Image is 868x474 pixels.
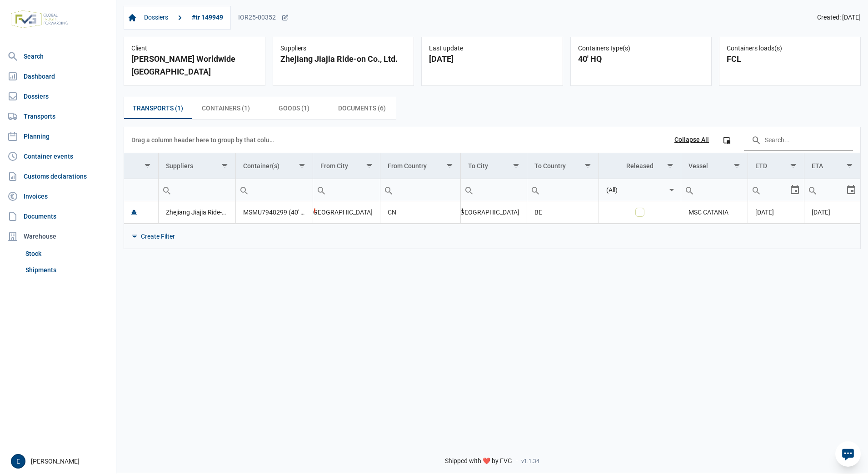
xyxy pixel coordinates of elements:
[380,179,460,201] input: Filter cell
[243,162,279,170] div: Container(s)
[681,179,748,201] input: Filter cell
[727,45,853,53] div: Containers loads(s)
[4,87,112,105] a: Dossiers
[804,153,860,179] td: Column ETA
[238,14,289,22] div: IOR25-00352
[674,136,709,144] div: Collapse All
[166,162,193,170] div: Suppliers
[681,179,748,201] td: Filter cell
[159,201,236,224] td: Zhejiang Jiajia Ride-on Co., Ltd.
[599,179,666,201] input: Filter cell
[748,179,764,201] div: Search box
[755,209,774,216] span: [DATE]
[313,179,380,201] input: Filter cell
[131,45,258,53] div: Client
[461,179,527,201] input: Filter cell
[468,162,488,170] div: To City
[755,162,767,170] div: ETD
[446,162,453,169] span: Show filter options for column 'From Country'
[236,201,313,224] td: MSMU7948299 (40' HQ)
[313,179,329,201] div: Search box
[188,10,227,25] a: #tr 149949
[527,179,599,201] td: Filter cell
[4,227,112,245] div: Warehouse
[124,127,860,249] div: Data grid with 1 rows and 11 columns
[131,127,853,153] div: Data grid toolbar
[124,179,158,201] input: Filter cell
[527,201,599,224] td: BE
[380,179,460,201] td: Filter cell
[744,129,853,151] input: Search in the data grid
[7,7,72,32] img: FVG - Global freight forwarding
[599,179,681,201] td: Filter cell
[681,201,748,224] td: MSC CATANIA
[727,53,853,65] div: FCL
[131,133,277,147] div: Drag a column header here to group by that column
[681,153,748,179] td: Column Vessel
[22,262,112,278] a: Shipments
[521,458,539,465] span: v1.1.34
[159,153,236,179] td: Column Suppliers
[124,153,159,179] td: Column
[468,208,519,217] div: [GEOGRAPHIC_DATA]
[279,103,309,114] span: Goods (1)
[4,207,112,225] a: Documents
[11,454,110,469] div: [PERSON_NAME]
[534,162,566,170] div: To Country
[159,179,175,201] div: Search box
[4,47,112,65] a: Search
[4,127,112,145] a: Planning
[804,179,860,201] td: Filter cell
[667,162,673,169] span: Show filter options for column 'Released'
[380,179,397,201] div: Search box
[236,179,313,201] td: Filter cell
[584,162,591,169] span: Show filter options for column 'To Country'
[4,167,112,185] a: Customs declarations
[313,179,380,201] td: Filter cell
[461,179,477,201] div: Search box
[366,162,373,169] span: Show filter options for column 'From City'
[578,53,704,65] div: 40' HQ
[4,147,112,165] a: Container events
[461,153,527,179] td: Column To City
[626,162,653,170] div: Released
[4,67,112,85] a: Dashboard
[141,232,175,240] div: Create Filter
[4,107,112,125] a: Transports
[748,179,789,201] input: Filter cell
[599,153,681,179] td: Column Released
[812,209,830,216] span: [DATE]
[461,179,527,201] td: Filter cell
[804,179,846,201] input: Filter cell
[380,153,460,179] td: Column From Country
[688,162,708,170] div: Vessel
[320,208,373,217] div: [GEOGRAPHIC_DATA]
[516,457,518,465] span: -
[718,132,735,148] div: Column Chooser
[313,153,380,179] td: Column From City
[22,245,112,262] a: Stock
[11,454,25,469] button: E
[380,201,460,224] td: CN
[236,179,313,201] input: Filter cell
[681,179,698,201] div: Search box
[320,162,348,170] div: From City
[445,457,512,465] span: Shipped with ❤️ by FVG
[221,162,228,169] span: Show filter options for column 'Suppliers'
[124,179,159,201] td: Filter cell
[131,53,258,78] div: [PERSON_NAME] Worldwide [GEOGRAPHIC_DATA]
[846,179,857,201] div: Select
[527,153,599,179] td: Column To Country
[527,179,598,201] input: Filter cell
[789,179,800,201] div: Select
[733,162,740,169] span: Show filter options for column 'Vessel'
[748,153,804,179] td: Column ETD
[299,162,305,169] span: Show filter options for column 'Container(s)'
[429,45,555,53] div: Last update
[236,179,252,201] div: Search box
[846,162,853,169] span: Show filter options for column 'ETA'
[812,162,823,170] div: ETA
[429,53,555,65] div: [DATE]
[790,162,797,169] span: Show filter options for column 'ETD'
